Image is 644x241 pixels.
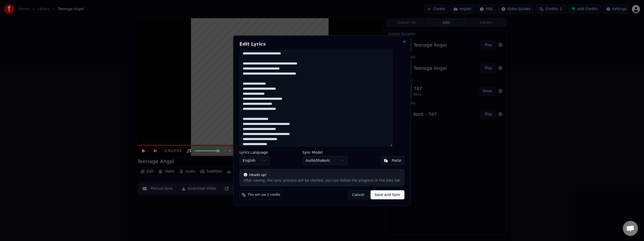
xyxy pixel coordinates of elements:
label: Sync Model [302,151,348,154]
div: After saving, the sync process will be started, you can follow the progress in the Jobs tab [244,178,400,183]
h2: Edit Lyrics [239,42,405,46]
div: Paste [392,158,401,163]
span: This will use 2 credits [248,193,280,197]
div: Heads up! [244,173,400,178]
button: Cancel [348,190,368,199]
button: Paste [380,156,405,165]
button: Save and Sync [371,190,405,199]
label: Lyrics Language [239,151,270,154]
